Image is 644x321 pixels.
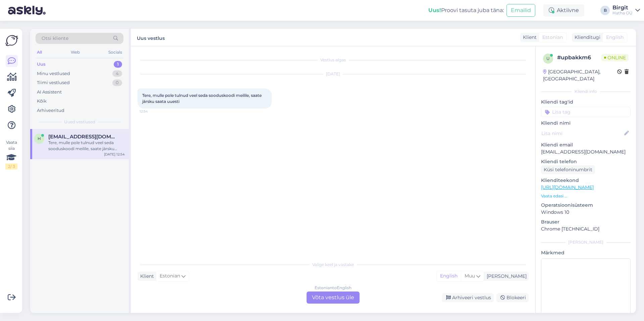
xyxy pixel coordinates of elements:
[520,34,537,41] div: Klient
[543,4,584,16] div: Aktiivne
[600,6,610,15] div: B
[541,107,631,117] input: Lisa tag
[37,89,62,95] div: AI Assistent
[114,61,122,68] div: 1
[612,10,633,16] div: Hatha OÜ
[112,79,122,86] div: 0
[543,68,617,82] div: [GEOGRAPHIC_DATA], [GEOGRAPHIC_DATA]
[5,34,18,47] img: Askly Logo
[541,165,595,174] div: Küsi telefoninumbrit
[541,120,631,127] p: Kliendi nimi
[137,33,165,42] label: Uus vestlus
[48,134,118,140] span: henrirummo@gmail.com
[541,218,631,226] p: Brauser
[541,141,631,148] p: Kliendi email
[138,262,529,268] div: Valige keel ja vastake
[112,70,122,77] div: 4
[496,293,529,302] div: Blokeeri
[541,88,631,94] div: Kliendi info
[541,193,631,199] p: Vaata edasi ...
[612,5,640,16] a: BirgitHatha OÜ
[541,130,623,137] input: Lisa nimi
[36,48,43,57] div: All
[601,54,629,61] span: Online
[138,57,529,63] div: Vestlus algas
[541,158,631,165] p: Kliendi telefon
[541,99,631,106] p: Kliendi tag'id
[5,139,17,170] div: Vaata siia
[612,5,633,10] div: Birgit
[42,35,68,42] span: Otsi kliente
[541,148,631,155] p: [EMAIL_ADDRESS][DOMAIN_NAME]
[541,177,631,184] p: Klienditeekond
[541,184,594,190] a: [URL][DOMAIN_NAME]
[37,98,47,105] div: Kõik
[142,93,263,104] span: Tere, mulle pole tulnud veel seda sooduskoodi meilile, saate järsku saata uuesti
[48,140,125,152] div: Tere, mulle pole tulnud veel seda sooduskoodi meilile, saate järsku saata uuesti
[138,71,529,77] div: [DATE]
[5,164,17,170] div: 2 / 3
[557,54,601,62] div: # upbakkm6
[37,79,70,86] div: Tiimi vestlused
[542,34,563,41] span: Estonian
[64,119,95,125] span: Uued vestlused
[442,293,494,302] div: Arhiveeri vestlus
[437,271,461,281] div: English
[546,56,550,61] span: u
[69,48,81,57] div: Web
[428,6,504,14] div: Proovi tasuta juba täna:
[138,273,154,280] div: Klient
[541,209,631,216] p: Windows 10
[541,226,631,233] p: Chrome [TECHNICAL_ID]
[572,34,600,41] div: Klienditugi
[38,136,41,141] span: h
[315,285,352,291] div: Estonian to English
[465,273,475,279] span: Muu
[160,272,180,280] span: Estonian
[506,4,535,17] button: Emailid
[428,7,441,13] b: Uus!
[307,292,360,304] div: Võta vestlus üle
[606,34,624,41] span: English
[484,273,527,280] div: [PERSON_NAME]
[37,70,70,77] div: Minu vestlused
[541,249,631,256] p: Märkmed
[37,61,46,68] div: Uus
[104,152,125,157] div: [DATE] 12:54
[541,239,631,245] div: [PERSON_NAME]
[140,109,165,114] span: 12:54
[541,202,631,209] p: Operatsioonisüsteem
[107,48,123,57] div: Socials
[37,107,64,114] div: Arhiveeritud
